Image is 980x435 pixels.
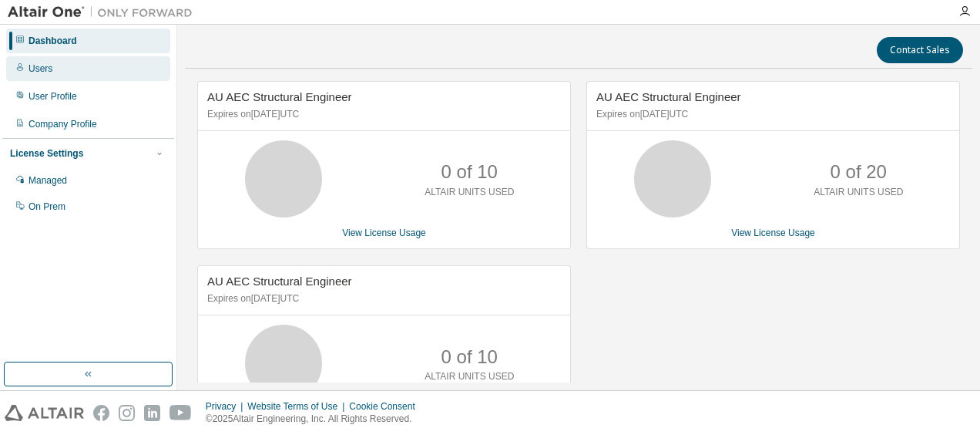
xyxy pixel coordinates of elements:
[596,90,741,103] span: AU AEC Structural Engineer
[441,159,498,185] p: 0 of 10
[144,405,160,421] img: linkedin.svg
[5,405,84,421] img: altair_logo.svg
[342,228,426,238] a: View License Usage
[169,405,192,421] img: youtube.svg
[29,62,52,75] div: Users
[8,5,200,20] img: Altair One
[247,400,349,413] div: Website Terms of Use
[425,370,514,383] p: ALTAIR UNITS USED
[29,201,65,213] div: On Prem
[206,400,247,413] div: Privacy
[814,186,903,199] p: ALTAIR UNITS USED
[29,35,77,47] div: Dashboard
[29,90,77,103] div: User Profile
[831,159,887,185] p: 0 of 20
[349,400,424,413] div: Cookie Consent
[207,275,352,288] span: AU AEC Structural Engineer
[29,174,67,187] div: Managed
[877,37,963,63] button: Contact Sales
[207,90,352,103] span: AU AEC Structural Engineer
[93,405,109,421] img: facebook.svg
[207,108,557,121] p: Expires on [DATE] UTC
[596,108,946,121] p: Expires on [DATE] UTC
[119,405,135,421] img: instagram.svg
[425,186,514,199] p: ALTAIR UNITS USED
[441,344,498,370] p: 0 of 10
[10,147,83,160] div: License Settings
[731,228,815,238] a: View License Usage
[29,118,97,130] div: Company Profile
[206,413,425,426] p: © 2025 Altair Engineering, Inc. All Rights Reserved.
[207,292,557,305] p: Expires on [DATE] UTC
